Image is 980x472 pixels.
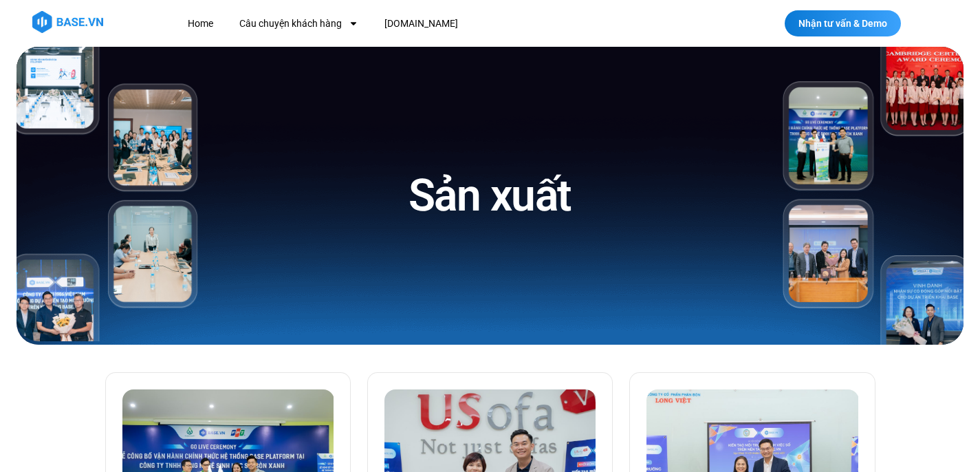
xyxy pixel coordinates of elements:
nav: Menu [177,11,699,36]
a: [DOMAIN_NAME] [374,11,468,36]
a: Câu chuyện khách hàng [229,11,369,36]
a: Nhận tư vấn & Demo [785,10,901,36]
span: Nhận tư vấn & Demo [798,19,887,28]
a: Home [177,11,224,36]
h1: Sản xuất [409,167,571,224]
